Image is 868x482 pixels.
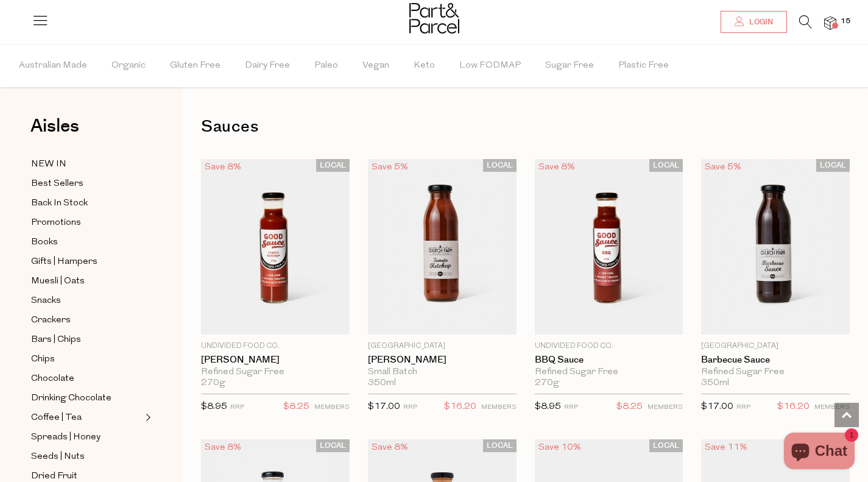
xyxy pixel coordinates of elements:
[649,159,683,172] span: LOCAL
[31,411,82,425] span: Coffee | Tea
[701,159,850,335] img: Barbecue Sauce
[362,44,389,87] span: Vegan
[245,44,290,87] span: Dairy Free
[368,378,396,389] span: 350ml
[701,355,850,366] a: Barbecue Sauce
[535,341,683,352] p: Undivided Food Co.
[368,159,412,175] div: Save 5%
[736,404,750,411] small: RRP
[31,430,101,445] span: Spreads | Honey
[535,402,561,411] span: $8.95
[170,44,221,87] span: Gluten Free
[31,157,66,172] span: NEW IN
[201,378,225,389] span: 270g
[838,16,853,27] span: 15
[31,352,55,367] span: Chips
[31,391,142,406] a: Drinking Chocolate
[230,404,244,411] small: RRP
[31,157,142,172] a: NEW IN
[31,313,71,328] span: Crackers
[31,313,142,328] a: Crackers
[31,177,83,191] span: Best Sellers
[31,176,142,191] a: Best Sellers
[701,159,745,175] div: Save 5%
[31,196,142,211] a: Back In Stock
[31,352,142,367] a: Chips
[535,439,585,456] div: Save 10%
[403,404,417,411] small: RRP
[201,113,850,141] h1: Sauces
[701,341,850,352] p: [GEOGRAPHIC_DATA]
[31,235,58,250] span: Books
[816,159,850,172] span: LOCAL
[201,439,245,456] div: Save 8%
[201,159,245,175] div: Save 8%
[31,430,142,445] a: Spreads | Honey
[31,391,111,406] span: Drinking Chocolate
[701,402,733,411] span: $17.00
[483,439,517,452] span: LOCAL
[314,44,338,87] span: Paleo
[481,404,517,411] small: MEMBERS
[31,333,81,347] span: Bars | Chips
[316,439,350,452] span: LOCAL
[31,371,142,386] a: Chocolate
[31,293,142,308] a: Snacks
[111,44,146,87] span: Organic
[31,215,142,230] a: Promotions
[31,255,97,269] span: Gifts | Hampers
[535,367,683,378] div: Refined Sugar Free
[316,159,350,172] span: LOCAL
[201,159,350,335] img: Tomato Ketchup
[19,44,87,87] span: Australian Made
[444,399,476,415] span: $16.20
[368,367,517,378] div: Small Batch
[647,404,683,411] small: MEMBERS
[143,410,151,425] button: Expand/Collapse Coffee | Tea
[545,44,594,87] span: Sugar Free
[414,44,435,87] span: Keto
[31,294,61,308] span: Snacks
[780,433,858,472] inbox-online-store-chat: Shopify online store chat
[746,17,773,27] span: Login
[201,341,350,352] p: Undivided Food Co.
[701,378,729,389] span: 350ml
[721,11,787,33] a: Login
[535,378,559,389] span: 270g
[31,449,142,464] a: Seeds | Nuts
[535,355,683,366] a: BBQ Sauce
[777,399,810,415] span: $16.20
[31,410,142,425] a: Coffee | Tea
[368,355,517,366] a: [PERSON_NAME]
[535,159,579,175] div: Save 8%
[368,439,412,456] div: Save 8%
[368,159,517,335] img: Tomato Ketchup
[314,404,350,411] small: MEMBERS
[30,117,79,147] a: Aisles
[31,254,142,269] a: Gifts | Hampers
[201,367,350,378] div: Refined Sugar Free
[814,404,850,411] small: MEMBERS
[701,439,751,456] div: Save 11%
[616,399,643,415] span: $8.25
[31,196,88,211] span: Back In Stock
[31,372,74,386] span: Chocolate
[31,332,142,347] a: Bars | Chips
[535,159,683,335] img: BBQ Sauce
[31,274,85,289] span: Muesli | Oats
[649,439,683,452] span: LOCAL
[283,399,309,415] span: $8.25
[31,216,81,230] span: Promotions
[701,367,850,378] div: Refined Sugar Free
[459,44,521,87] span: Low FODMAP
[368,341,517,352] p: [GEOGRAPHIC_DATA]
[31,274,142,289] a: Muesli | Oats
[618,44,669,87] span: Plastic Free
[31,450,85,464] span: Seeds | Nuts
[483,159,517,172] span: LOCAL
[368,402,400,411] span: $17.00
[824,16,836,29] a: 15
[201,402,227,411] span: $8.95
[30,113,79,140] span: Aisles
[201,355,350,366] a: [PERSON_NAME]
